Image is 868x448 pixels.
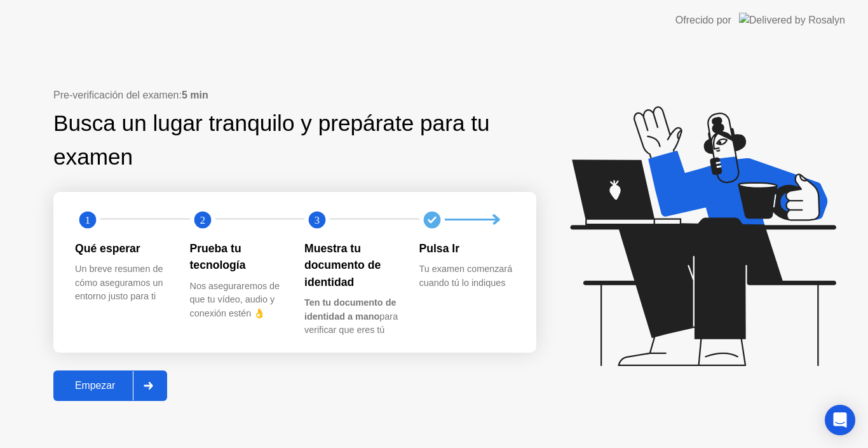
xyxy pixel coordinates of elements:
div: Nos aseguraremos de que tu vídeo, audio y conexión estén 👌 [190,280,285,321]
button: Empezar [53,370,167,401]
text: 2 [200,214,205,226]
div: Pre-verificación del examen: [53,88,536,103]
div: Prueba tu tecnología [190,240,285,274]
div: Empezar [57,380,133,391]
div: Pulsa Ir [419,240,514,257]
div: Tu examen comenzará cuando tú lo indiques [419,262,514,290]
text: 1 [85,214,90,226]
div: Qué esperar [75,240,170,257]
div: Ofrecido por [675,13,731,28]
div: Un breve resumen de cómo aseguramos un entorno justo para ti [75,262,170,304]
div: Busca un lugar tranquilo y prepárate para tu examen [53,107,501,174]
text: 3 [315,214,320,226]
div: Muestra tu documento de identidad [304,240,399,290]
b: 5 min [182,90,208,100]
div: para verificar que eres tú [304,296,399,337]
div: Open Intercom Messenger [825,405,855,435]
b: Ten tu documento de identidad a mano [304,297,396,322]
img: Delivered by Rosalyn [739,13,845,27]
